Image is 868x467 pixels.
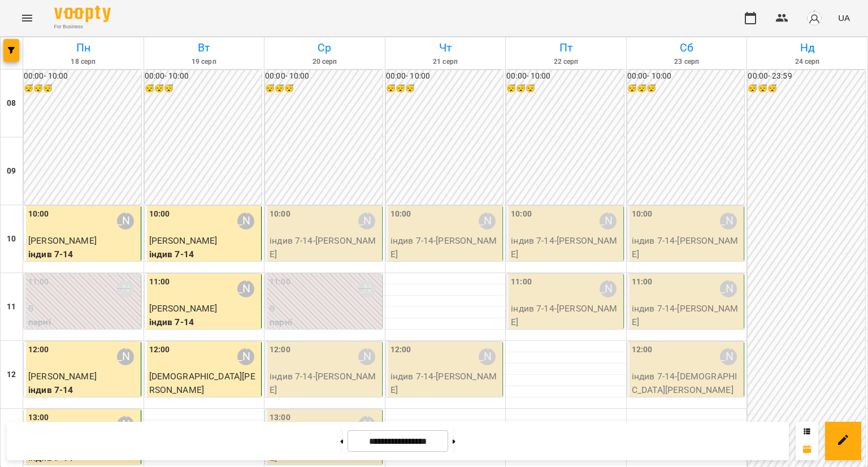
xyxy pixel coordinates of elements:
[28,276,49,288] label: 11:00
[149,303,218,314] span: [PERSON_NAME]
[720,280,737,297] div: Вікторія Половинка
[25,57,142,67] h6: 18 серп
[479,348,496,365] div: Вікторія Половинка
[146,57,263,67] h6: 19 серп
[266,39,383,57] h6: Ср
[265,83,383,95] h6: 😴😴😴
[270,276,290,288] label: 11:00
[28,302,138,315] p: 0
[358,348,375,365] div: Вікторія Половинка
[149,315,259,329] p: індив 7-14
[632,208,653,220] label: 10:00
[149,371,255,395] span: [DEMOGRAPHIC_DATA][PERSON_NAME]
[28,371,97,382] span: [PERSON_NAME]
[24,83,141,95] h6: 😴😴😴
[720,213,737,230] div: Вікторія Половинка
[358,213,375,230] div: Вікторія Половинка
[627,70,745,83] h6: 00:00 - 10:00
[117,348,134,365] div: Вікторія Половинка
[270,234,380,261] p: індив 7-14 - [PERSON_NAME]
[237,213,254,230] div: Вікторія Половинка
[600,280,617,297] div: Вікторія Половинка
[54,23,111,31] span: For Business
[270,370,380,396] p: індив 7-14 - [PERSON_NAME]
[270,344,290,356] label: 12:00
[7,97,16,110] h6: 08
[749,57,866,67] h6: 24 серп
[25,39,142,57] h6: Пн
[511,234,621,261] p: індив 7-14 - [PERSON_NAME]
[386,70,504,83] h6: 00:00 - 10:00
[265,70,383,83] h6: 00:00 - 10:00
[28,235,97,246] span: [PERSON_NAME]
[632,370,742,396] p: індив 7-14 - [DEMOGRAPHIC_DATA][PERSON_NAME]
[28,344,49,356] label: 12:00
[390,370,501,396] p: індив 7-14 - [PERSON_NAME]
[479,213,496,230] div: Вікторія Половинка
[748,83,865,95] h6: 😴😴😴
[390,208,411,220] label: 10:00
[390,344,411,356] label: 12:00
[149,208,170,220] label: 10:00
[511,208,532,220] label: 10:00
[386,83,504,95] h6: 😴😴😴
[834,7,854,28] button: UA
[28,412,49,424] label: 13:00
[387,39,504,57] h6: Чт
[390,234,501,261] p: індив 7-14 - [PERSON_NAME]
[632,276,653,288] label: 11:00
[632,234,742,261] p: індив 7-14 - [PERSON_NAME]
[237,280,254,297] div: Вікторія Половинка
[149,235,218,246] span: [PERSON_NAME]
[237,348,254,365] div: Вікторія Половинка
[507,39,624,57] h6: Пт
[838,12,850,24] span: UA
[720,348,737,365] div: Вікторія Половинка
[28,315,138,329] p: парні
[270,412,290,424] label: 13:00
[506,70,624,83] h6: 00:00 - 10:00
[387,57,504,67] h6: 21 серп
[54,6,111,22] img: Voopty Logo
[506,83,624,95] h6: 😴😴😴
[270,315,380,329] p: парні
[511,276,532,288] label: 11:00
[749,39,866,57] h6: Нд
[28,248,138,261] p: індив 7-14
[628,57,745,67] h6: 23 серп
[7,165,16,178] h6: 09
[270,302,380,315] p: 0
[28,383,138,397] p: індив 7-14
[28,208,49,220] label: 10:00
[7,233,16,245] h6: 10
[358,280,375,297] div: Вікторія Половинка
[149,276,170,288] label: 11:00
[14,5,41,32] button: Menu
[632,344,653,356] label: 12:00
[600,213,617,230] div: Вікторія Половинка
[748,70,865,83] h6: 00:00 - 23:59
[266,57,383,67] h6: 20 серп
[145,70,262,83] h6: 00:00 - 10:00
[146,39,263,57] h6: Вт
[145,83,262,95] h6: 😴😴😴
[628,39,745,57] h6: Сб
[806,10,822,26] img: avatar_s.png
[270,208,290,220] label: 10:00
[7,301,16,313] h6: 11
[149,248,259,261] p: індив 7-14
[117,280,134,297] div: Вікторія Половинка
[149,396,259,410] p: індив 7-14
[627,83,745,95] h6: 😴😴😴
[632,302,742,328] p: індив 7-14 - [PERSON_NAME]
[149,344,170,356] label: 12:00
[507,57,624,67] h6: 22 серп
[24,70,141,83] h6: 00:00 - 10:00
[511,302,621,328] p: індив 7-14 - [PERSON_NAME]
[7,369,16,381] h6: 12
[117,213,134,230] div: Вікторія Половинка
